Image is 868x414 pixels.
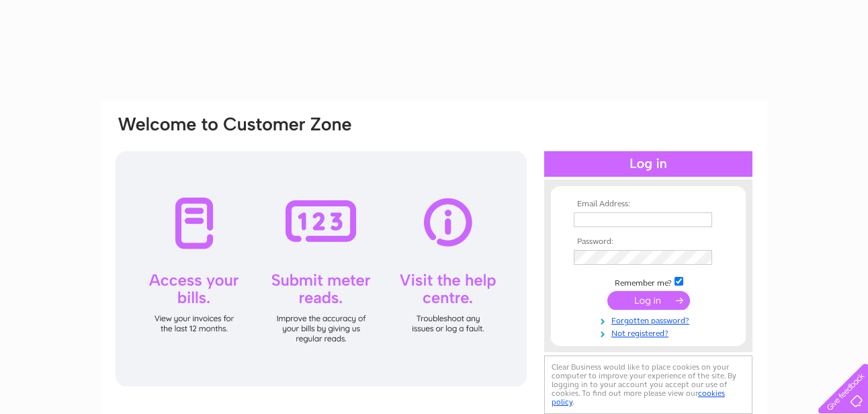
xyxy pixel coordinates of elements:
[574,313,726,326] a: Forgotten password?
[544,356,752,414] div: Clear Business would like to place cookies on your computer to improve your experience of the sit...
[607,291,690,310] input: Submit
[570,237,726,247] th: Password:
[570,275,726,288] td: Remember me?
[570,200,726,209] th: Email Address:
[574,326,726,339] a: Not registered?
[552,388,725,407] a: cookies policy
